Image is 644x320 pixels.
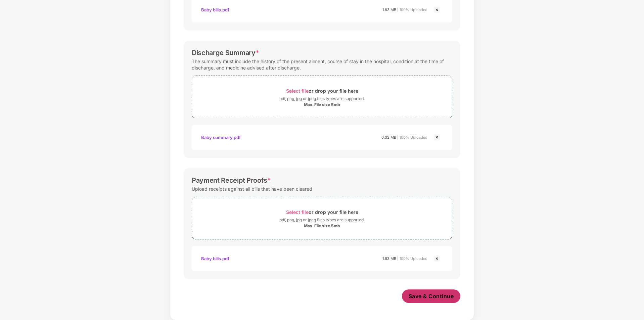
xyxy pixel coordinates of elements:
div: or drop your file here [286,208,358,217]
div: The summary must include the history of the present ailment, course of stay in the hospital, cond... [192,57,452,72]
div: pdf, png, jpg or jpeg files types are supported. [279,95,365,102]
div: Baby summary.pdf [201,132,241,143]
span: 1.63 MB [382,256,396,261]
div: Max. File size 5mb [304,223,340,229]
span: | 100% Uploaded [397,256,427,261]
span: | 100% Uploaded [397,7,427,12]
span: Select fileor drop your file herepdf, png, jpg or jpeg files types are supported.Max. File size 5mb [192,202,452,234]
div: Payment Receipt Proofs [192,176,271,184]
img: svg+xml;base64,PHN2ZyBpZD0iQ3Jvc3MtMjR4MjQiIHhtbG5zPSJodHRwOi8vd3d3LnczLm9yZy8yMDAwL3N2ZyIgd2lkdG... [433,6,441,14]
div: pdf, png, jpg or jpeg files types are supported. [279,217,365,223]
div: Baby bills.pdf [201,4,229,15]
button: Save & Continue [402,289,461,303]
div: Baby bills.pdf [201,253,229,264]
img: svg+xml;base64,PHN2ZyBpZD0iQ3Jvc3MtMjR4MjQiIHhtbG5zPSJodHRwOi8vd3d3LnczLm9yZy8yMDAwL3N2ZyIgd2lkdG... [433,133,441,141]
span: 1.63 MB [382,7,396,12]
div: Discharge Summary [192,49,259,57]
span: Select fileor drop your file herepdf, png, jpg or jpeg files types are supported.Max. File size 5mb [192,81,452,113]
span: Save & Continue [409,292,454,300]
span: Select file [286,88,309,94]
img: svg+xml;base64,PHN2ZyBpZD0iQ3Jvc3MtMjR4MjQiIHhtbG5zPSJodHRwOi8vd3d3LnczLm9yZy8yMDAwL3N2ZyIgd2lkdG... [433,255,441,263]
div: Upload receipts against all bills that have been cleared [192,184,312,193]
div: or drop your file here [286,86,358,95]
span: Select file [286,209,309,215]
span: | 100% Uploaded [397,135,427,140]
div: Max. File size 5mb [304,102,340,107]
span: 0.32 MB [381,135,396,140]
